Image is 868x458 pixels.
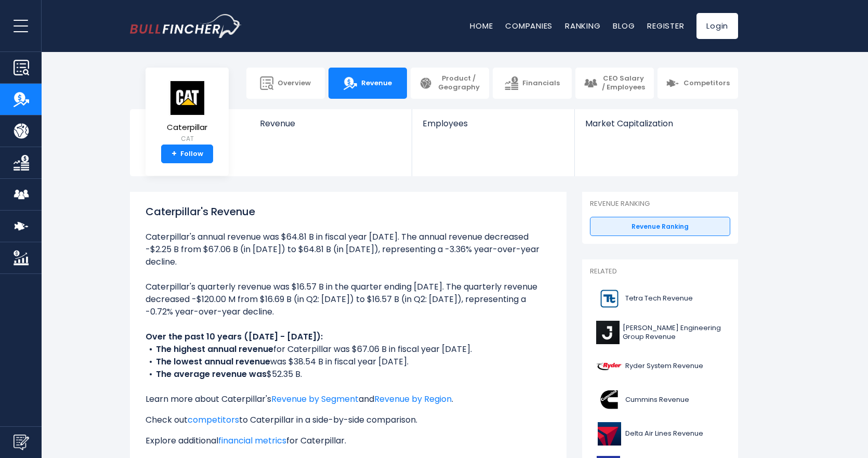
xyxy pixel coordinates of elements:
[590,318,730,347] a: [PERSON_NAME] Engineering Group Revenue
[172,149,177,159] strong: +
[188,414,239,426] a: competitors
[423,119,563,128] span: Employees
[328,68,407,99] a: Revenue
[146,343,551,356] li: for Caterpillar was $67.06 B in fiscal year [DATE].
[146,356,551,368] li: was $38.54 B in fiscal year [DATE].
[146,393,551,405] p: Learn more about Caterpillar's and .
[647,20,684,31] a: Register
[590,284,730,313] a: Tetra Tech Revenue
[146,281,551,318] li: Caterpillar's quarterly revenue was $16.57 B in the quarter ending [DATE]. The quarterly revenue ...
[590,200,730,208] p: Revenue Ranking
[596,388,622,412] img: CMI logo
[601,74,646,92] span: CEO Salary / Employees
[493,68,571,99] a: Financials
[590,420,730,448] a: Delta Air Lines Revenue
[246,68,325,99] a: Overview
[590,217,730,237] a: Revenue Ranking
[565,20,600,31] a: Ranking
[166,80,208,145] a: Caterpillar CAT
[260,119,402,128] span: Revenue
[470,20,493,31] a: Home
[146,435,551,447] p: Explore additional for Caterpillar.
[575,68,654,99] a: CEO Salary / Employees
[156,368,267,380] b: The average revenue was
[683,79,730,88] span: Competitors
[130,14,242,38] img: bullfincher logo
[167,123,207,132] span: Caterpillar
[361,79,392,88] span: Revenue
[505,20,553,31] a: Companies
[130,14,242,38] a: Go to homepage
[522,79,560,88] span: Financials
[146,231,551,268] li: Caterpillar's annual revenue was $64.81 B in fiscal year [DATE]. The annual revenue decreased -$2...
[156,343,273,355] b: The highest annual revenue
[657,68,738,99] a: Competitors
[590,267,730,276] p: Related
[596,422,622,446] img: DAL logo
[575,109,737,146] a: Market Capitalization
[161,145,213,163] a: +Follow
[374,393,452,405] a: Revenue by Region
[437,74,481,92] span: Product / Geography
[146,414,551,426] p: Check out to Caterpillar in a side-by-side comparison.
[412,109,574,146] a: Employees
[696,13,738,39] a: Login
[596,287,622,310] img: TTEK logo
[156,356,270,368] b: The lowest annual revenue
[218,435,286,447] a: financial metrics
[146,368,551,381] li: $52.35 B.
[590,386,730,414] a: Cummins Revenue
[613,20,635,31] a: Blog
[146,331,323,343] b: Over the past 10 years ([DATE] - [DATE]):
[590,352,730,381] a: Ryder System Revenue
[411,68,489,99] a: Product / Geography
[249,109,412,146] a: Revenue
[271,393,359,405] a: Revenue by Segment
[278,79,311,88] span: Overview
[167,134,207,143] small: CAT
[596,321,620,344] img: J logo
[146,204,551,219] h1: Caterpillar's Revenue
[585,119,727,128] span: Market Capitalization
[596,355,622,378] img: R logo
